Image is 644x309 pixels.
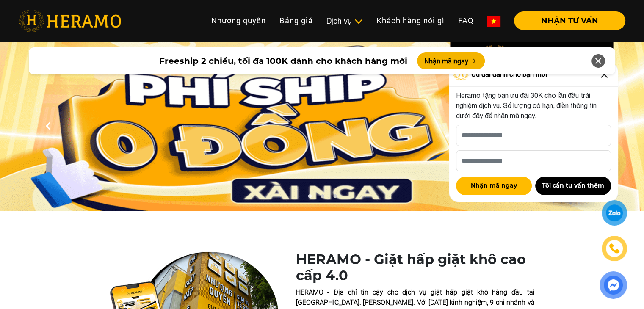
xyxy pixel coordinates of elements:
[318,194,326,202] button: 2
[507,17,625,25] a: NHẬN TƯ VẤN
[205,11,273,30] a: Nhượng quyền
[514,11,625,30] button: NHẬN TƯ VẤN
[487,16,500,27] img: vn-flag.png
[354,17,363,26] img: subToggleIcon
[305,194,314,202] button: 1
[608,242,621,255] img: phone-icon
[326,15,363,27] div: Dịch vụ
[19,10,121,32] img: heramo-logo.png
[535,177,611,195] button: Tôi cần tư vấn thêm
[602,236,626,260] a: phone-icon
[296,251,535,284] h1: HERAMO - Giặt hấp giặt khô cao cấp 4.0
[456,90,611,121] p: Heramo tặng bạn ưu đãi 30K cho lần đầu trải nghiệm dịch vụ. Số lượng có hạn, điền thông tin dưới ...
[417,52,485,69] button: Nhận mã ngay
[370,11,451,30] a: Khách hàng nói gì
[331,194,339,202] button: 3
[159,55,407,67] span: Freeship 2 chiều, tối đa 100K dành cho khách hàng mới
[456,177,532,195] button: Nhận mã ngay
[451,11,480,30] a: FAQ
[273,11,320,30] a: Bảng giá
